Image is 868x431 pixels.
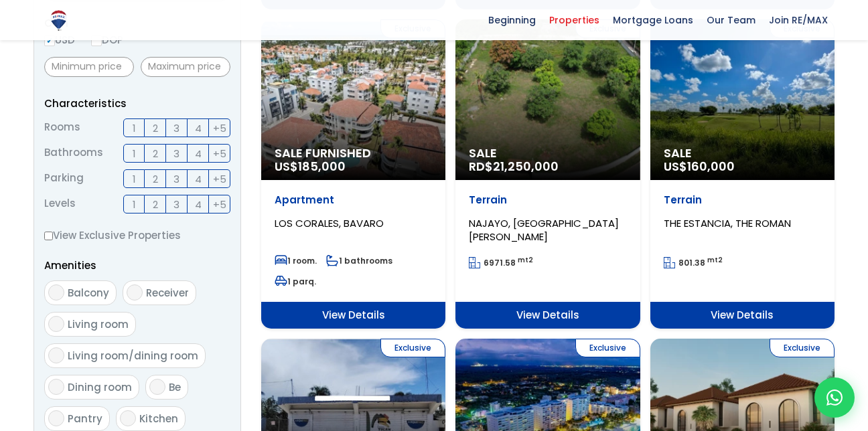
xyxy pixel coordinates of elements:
a: Exclusive Sale US$160,000 Terrain THE ESTANCIA, THE ROMAN 801.38 mt2 View Details [650,19,835,329]
span: View Details [261,302,445,329]
p: Characteristics [44,95,230,112]
span: 3 [173,196,179,213]
sup: mt2 [707,255,723,265]
span: 3 [173,171,179,187]
span: Be [169,380,181,394]
font: View Exclusive Properties [53,228,181,242]
span: 160,000 [687,158,735,175]
span: LOS CORALES, BAVARO [275,216,384,230]
span: +5 [213,120,226,137]
span: Exclusive [770,339,835,357]
span: 2 [153,120,158,137]
input: DOP [91,35,102,46]
input: Receiver [127,284,143,300]
sup: mt2 [518,255,533,265]
span: 185,000 [298,158,346,175]
span: 1 [133,145,136,162]
p: Terrain [469,193,626,207]
span: 4 [195,171,202,187]
span: 2 [153,145,158,162]
span: Living room/dining room [68,349,198,363]
span: Exclusive [575,339,640,357]
span: Rooms [44,118,80,137]
p: Amenities [44,257,230,274]
p: Apartment [275,193,432,207]
span: Dining room [68,380,132,394]
input: Be [149,379,165,395]
span: Our Team [700,10,762,30]
font: 1 parq. [287,276,316,287]
input: Pantry [48,410,64,426]
span: Living room [68,317,129,331]
span: 3 [173,145,179,162]
input: Living room [48,316,64,332]
span: Bathrooms [44,144,103,163]
span: 4 [195,120,202,137]
span: 1 [133,196,136,213]
input: Minimum price [44,57,134,77]
span: US$ [275,158,346,175]
span: THE ESTANCIA, THE ROMAN [664,216,791,230]
span: Kitchen [139,412,178,426]
span: RD$ [469,158,559,175]
span: Sale Furnished [275,147,432,160]
span: +5 [213,171,226,187]
span: 21,250,000 [493,158,559,175]
span: Parking [44,169,84,188]
input: Balcony [48,284,64,300]
span: 801.38 [678,257,705,268]
span: View Details [650,302,835,329]
font: 1 room. [287,255,317,266]
span: +5 [213,196,226,213]
input: USD [44,35,55,46]
input: View Exclusive Properties [44,232,53,240]
a: Exclusive Sale RD$21,250,000 Terrain NAJAYO, [GEOGRAPHIC_DATA][PERSON_NAME] 6971.58 mt2 View Details [455,19,640,329]
span: 4 [195,196,202,213]
span: Mortgage Loans [606,10,700,30]
font: 1 bathrooms [339,255,392,266]
span: 1 [133,120,136,137]
span: Sale [469,147,626,160]
span: 1 [133,171,136,187]
a: Exclusive Sale Furnished US$185,000 Apartment LOS CORALES, BAVARO 1 room. 1 bathrooms 1 parq. Vie... [261,19,445,329]
span: US$ [664,158,735,175]
span: 2 [153,171,158,187]
span: Beginning [482,10,542,30]
span: 6971.58 [484,257,516,268]
input: Kitchen [120,410,136,426]
span: Balcony [68,286,109,300]
span: Pantry [68,412,102,426]
input: Maximum price [141,57,230,77]
input: Dining room [48,379,64,395]
span: View Details [455,302,640,329]
span: Properties [542,10,606,30]
span: Receiver [146,286,189,300]
p: Terrain [664,193,821,207]
img: Logo de REMAX [47,9,70,32]
span: 2 [153,196,158,213]
span: Sale [664,147,821,160]
span: NAJAYO, [GEOGRAPHIC_DATA][PERSON_NAME] [469,216,619,244]
span: Exclusive [380,339,445,357]
span: Join RE/MAX [762,10,835,30]
span: Levels [44,195,76,213]
span: 4 [195,145,202,162]
span: 3 [173,120,179,137]
span: +5 [213,145,226,162]
input: Living room/dining room [48,347,64,363]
